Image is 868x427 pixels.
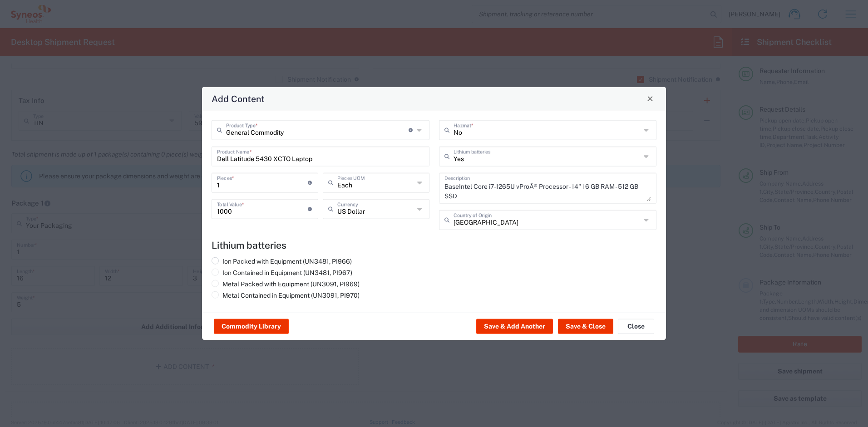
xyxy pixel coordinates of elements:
[212,268,352,276] label: Ion Contained in Equipment (UN3481, PI967)
[212,291,360,299] label: Metal Contained in Equipment (UN3091, PI970)
[212,280,360,288] label: Metal Packed with Equipment (UN3091, PI969)
[558,319,613,334] button: Save & Close
[618,319,654,334] button: Close
[214,319,289,334] button: Commodity Library
[212,257,352,265] label: Ion Packed with Equipment (UN3481, PI966)
[212,239,656,250] h4: Lithium batteries
[644,92,656,105] button: Close
[212,92,265,105] h4: Add Content
[476,319,553,334] button: Save & Add Another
